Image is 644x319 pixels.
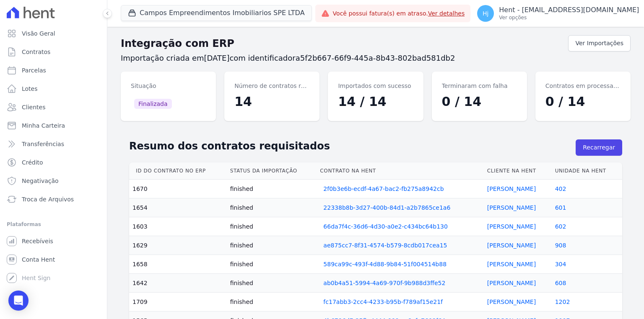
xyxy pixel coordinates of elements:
[552,162,622,180] th: Unidade na Hent
[22,177,59,185] span: Negativação
[323,260,447,268] a: 589ca99c-493f-4d88-9b84-51f004514b88
[227,217,317,236] td: finished
[487,242,536,249] a: [PERSON_NAME]
[22,140,64,148] span: Transferências
[555,280,566,286] a: 608
[129,180,227,198] td: 1670
[227,162,317,180] th: Status da importação
[3,251,104,268] a: Conta Hent
[3,99,104,116] a: Clientes
[129,293,227,311] td: 1709
[129,139,576,154] h2: Resumo dos contratos requisitados
[134,99,172,109] span: Finalizada
[3,44,104,60] a: Contratos
[22,29,55,38] span: Visão Geral
[129,236,227,255] td: 1629
[3,172,104,189] a: Negativação
[129,162,227,180] th: Id do contrato no ERP
[8,291,29,311] div: Open Intercom Messenger
[121,36,568,51] h2: Integração com ERP
[129,217,227,236] td: 1603
[487,204,536,211] a: [PERSON_NAME]
[487,261,536,268] a: [PERSON_NAME]
[129,198,227,217] td: 1654
[22,48,50,56] span: Contratos
[227,180,317,198] td: finished
[333,9,465,18] span: Você possui fatura(s) em atraso.
[121,53,631,63] h3: Importação criada em com identificador
[499,6,639,14] p: Hent - [EMAIL_ADDRESS][DOMAIN_NAME]
[227,236,317,255] td: finished
[3,117,104,134] a: Minha Carteira
[22,103,45,111] span: Clientes
[121,5,312,21] button: Campos Empreendimentos Imobiliarios SPE LTDA
[323,279,445,287] a: ab0b4a51-5994-4a69-970f-9b988d3ffe52
[555,298,570,305] a: 1202
[487,298,536,305] a: [PERSON_NAME]
[499,14,639,21] p: Ver opções
[3,62,104,79] a: Parcelas
[227,293,317,311] td: finished
[428,10,465,17] a: Ver detalhes
[3,25,104,42] a: Visão Geral
[227,255,317,274] td: finished
[323,222,448,231] a: 66da7f4c-36d6-4d30-a0e2-c434bc64b130
[338,92,413,111] dd: 14 / 14
[22,66,46,75] span: Parcelas
[323,298,443,306] a: fc17abb3-2cc4-4233-b95b-f789af15e21f
[487,223,536,230] a: [PERSON_NAME]
[323,185,444,193] a: 2f0b3e6b-ecdf-4a67-bac2-fb275a8942cb
[3,154,104,171] a: Crédito
[227,198,317,217] td: finished
[555,261,566,268] a: 304
[131,82,206,90] dt: Situação
[22,158,43,167] span: Crédito
[545,92,621,111] dd: 0 / 14
[484,162,552,180] th: Cliente na Hent
[3,136,104,152] a: Transferências
[7,219,100,229] div: Plataformas
[317,162,483,180] th: Contrato na Hent
[22,237,53,245] span: Recebíveis
[338,82,413,90] dt: Importados com sucesso
[555,185,566,192] a: 402
[576,139,622,156] button: Recarregar
[487,280,536,286] a: [PERSON_NAME]
[3,80,104,97] a: Lotes
[22,85,38,93] span: Lotes
[545,82,621,90] dt: Contratos em processamento
[129,274,227,293] td: 1642
[323,203,450,212] a: 22338b8b-3d27-400b-84d1-a2b7865ce1a6
[204,54,230,62] span: [DATE]
[442,92,517,111] dd: 0 / 14
[22,255,55,264] span: Conta Hent
[3,191,104,208] a: Troca de Arquivos
[296,54,455,62] span: a5f2b667-66f9-445a-8b43-802bad581db2
[483,10,488,16] span: Hj
[234,92,309,111] dd: 14
[555,204,566,211] a: 601
[234,82,309,90] dt: Número de contratos requisitados
[22,195,74,203] span: Troca de Arquivos
[323,241,447,250] a: ae875cc7-8f31-4574-b579-8cdb017cea15
[568,35,631,51] a: Ver Importações
[129,255,227,274] td: 1658
[555,242,566,249] a: 908
[22,121,65,130] span: Minha Carteira
[442,82,517,90] dt: Terminaram com falha
[3,233,104,250] a: Recebíveis
[555,223,566,230] a: 602
[487,185,536,192] a: [PERSON_NAME]
[227,274,317,293] td: finished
